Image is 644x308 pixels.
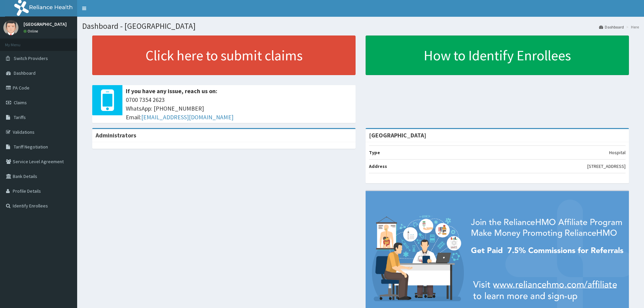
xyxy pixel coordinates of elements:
[96,131,136,139] b: Administrators
[126,87,217,95] b: If you have any issue, reach us on:
[82,22,639,30] h1: Dashboard - [GEOGRAPHIC_DATA]
[609,149,626,156] p: Hospital
[126,96,352,121] span: 0700 7354 2623 WhatsApp: [PHONE_NUMBER] Email:
[23,29,40,34] a: Online
[369,163,387,169] b: Address
[14,70,36,76] span: Dashboard
[23,22,67,26] p: [GEOGRAPHIC_DATA]
[14,144,48,150] span: Tariff Negotiation
[14,114,26,120] span: Tariffs
[587,163,626,170] p: [STREET_ADDRESS]
[3,20,18,35] img: User Image
[141,113,233,121] a: [EMAIL_ADDRESS][DOMAIN_NAME]
[366,36,629,75] a: How to Identify Enrollees
[625,24,639,30] li: Here
[369,149,380,156] b: Type
[92,36,356,75] a: Click here to submit claims
[369,131,426,139] strong: [GEOGRAPHIC_DATA]
[599,24,624,30] a: Dashboard
[14,100,27,106] span: Claims
[14,55,48,61] span: Switch Providers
